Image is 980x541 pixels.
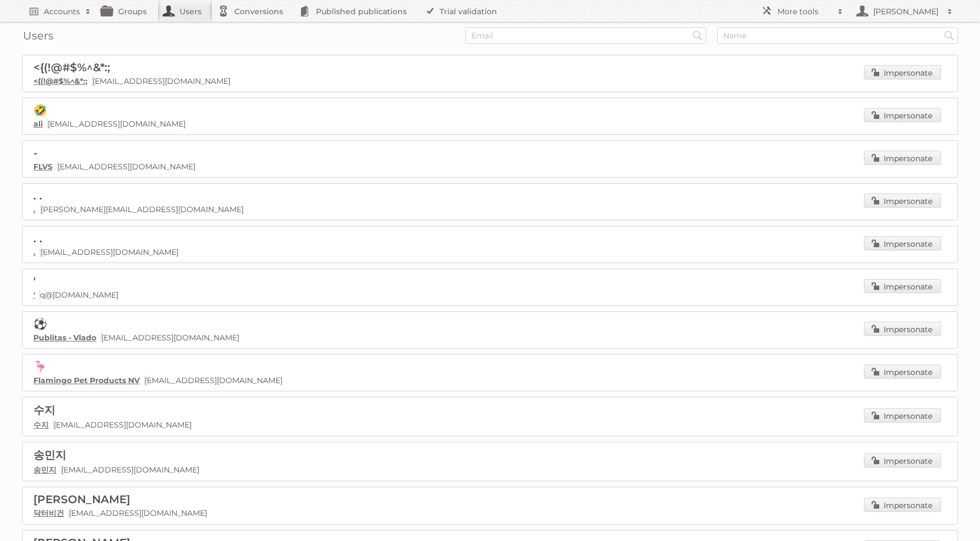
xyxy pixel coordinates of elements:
[33,448,66,462] span: 송민지
[33,204,36,214] a: .
[864,65,941,79] a: Impersonate
[33,317,47,331] span: ⚽
[33,76,88,86] a: <{(!@#$%^&*:;
[33,290,35,300] a: '
[864,453,941,468] a: Impersonate
[871,6,942,17] h2: [PERSON_NAME]
[33,508,64,518] a: 닥터비건
[33,508,947,519] p: [EMAIL_ADDRESS][DOMAIN_NAME]
[864,108,941,122] a: Impersonate
[33,493,130,506] span: [PERSON_NAME]
[465,27,706,44] input: Email
[33,119,947,129] p: [EMAIL_ADDRESS][DOMAIN_NAME]
[33,375,140,385] a: Flamingo Pet Products NV
[33,162,947,172] p: [EMAIL_ADDRESS][DOMAIN_NAME]
[33,403,55,417] span: 수지
[33,247,36,257] a: .
[864,151,941,165] a: Impersonate
[33,119,43,129] a: ali
[33,420,49,430] a: 수지
[33,333,947,343] p: [EMAIL_ADDRESS][DOMAIN_NAME]
[33,189,42,202] span: . .
[864,279,941,293] a: Impersonate
[33,146,38,160] span: -
[33,247,947,257] p: [EMAIL_ADDRESS][DOMAIN_NAME]
[33,162,53,172] a: FLVS
[777,6,832,17] h2: More tools
[33,465,56,475] a: 송민지
[941,27,958,44] input: Search
[33,465,947,475] p: [EMAIL_ADDRESS][DOMAIN_NAME]
[44,6,80,17] h2: Accounts
[33,104,47,117] span: 🤣
[33,275,36,288] span: '
[33,290,947,300] p: q@[DOMAIN_NAME]
[33,360,47,373] span: 🦩
[33,76,947,86] p: [EMAIL_ADDRESS][DOMAIN_NAME]
[33,375,947,385] p: [EMAIL_ADDRESS][DOMAIN_NAME]
[864,408,941,423] a: Impersonate
[33,333,96,343] a: Publitas - Vlado
[33,420,947,430] p: [EMAIL_ADDRESS][DOMAIN_NAME]
[864,498,941,512] a: Impersonate
[864,236,941,250] a: Impersonate
[864,193,941,208] a: Impersonate
[864,365,941,379] a: Impersonate
[689,27,706,44] input: Search
[717,27,958,44] input: Name
[33,204,947,214] p: [PERSON_NAME][EMAIL_ADDRESS][DOMAIN_NAME]
[864,322,941,336] a: Impersonate
[33,61,110,74] span: <{(!@#$%^&*:;
[33,232,42,245] span: . .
